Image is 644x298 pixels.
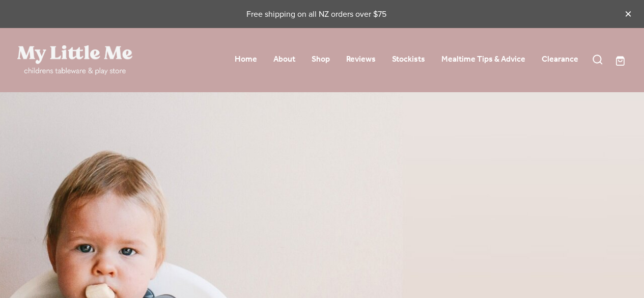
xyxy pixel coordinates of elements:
[17,45,139,75] a: My Little Me Ltd homepage
[235,51,257,67] a: Home
[312,51,330,67] a: Shop
[441,51,525,67] a: Mealtime Tips & Advice
[392,51,425,67] a: Stockists
[17,8,615,19] p: Free shipping on all NZ orders over $75
[542,51,578,67] a: Clearance
[273,51,295,67] a: About
[346,51,376,67] a: Reviews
